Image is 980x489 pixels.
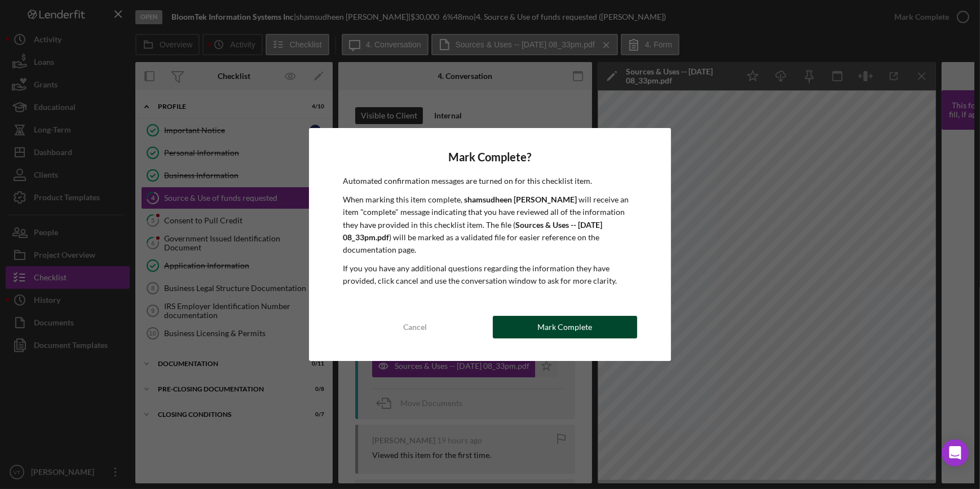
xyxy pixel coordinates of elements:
div: Mark Complete [537,316,592,338]
b: shamsudheen [PERSON_NAME] [464,195,577,204]
div: Cancel [403,316,427,338]
p: When marking this item complete, will receive an item "complete" message indicating that you have... [343,193,637,257]
h4: Mark Complete? [343,151,637,164]
p: If you you have any additional questions regarding the information they have provided, click canc... [343,262,637,288]
div: Open Intercom Messenger [942,439,969,466]
p: Automated confirmation messages are turned on for this checklist item. [343,175,637,187]
button: Cancel [343,316,487,338]
button: Mark Complete [493,316,637,338]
